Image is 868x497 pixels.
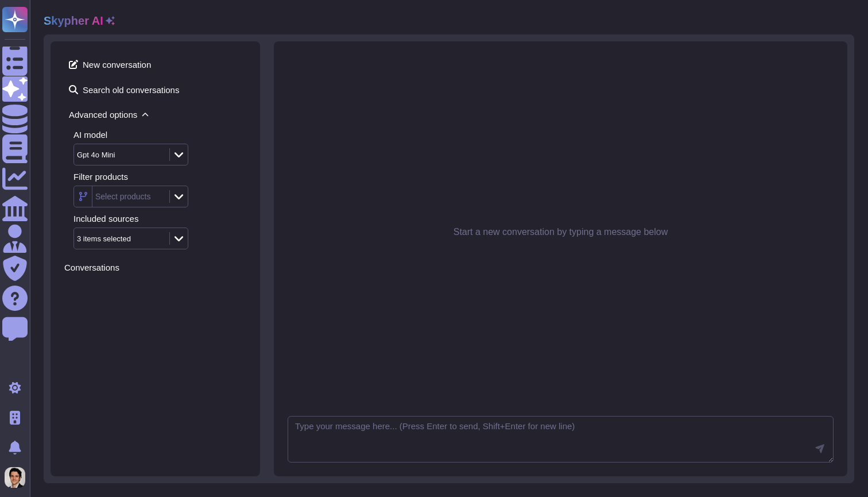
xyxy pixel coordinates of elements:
[73,172,246,181] div: Filter products
[95,192,151,201] div: Select products
[64,80,246,99] span: Search old conversations
[64,263,246,272] div: Conversations
[5,467,25,488] img: user
[64,55,246,74] span: New conversation
[77,235,131,242] div: 3 items selected
[44,14,103,28] h2: Skypher AI
[73,214,246,223] div: Included sources
[73,130,246,139] div: AI model
[64,106,246,124] span: Advanced options
[288,55,834,409] div: Start a new conversation by typing a message below
[77,151,115,159] div: Gpt 4o Mini
[2,465,33,490] button: user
